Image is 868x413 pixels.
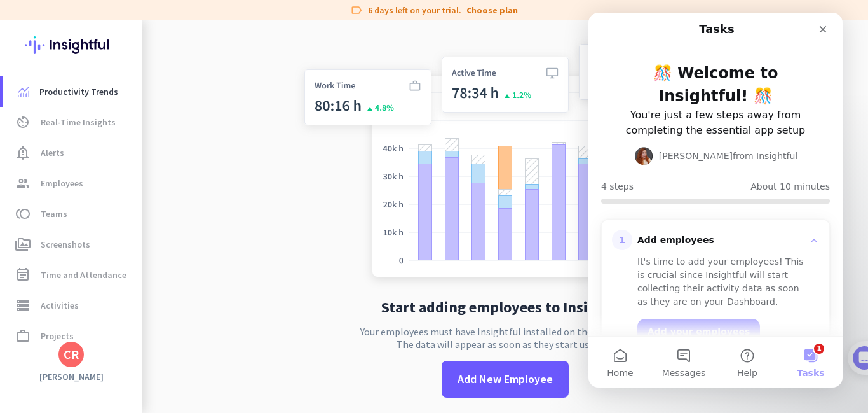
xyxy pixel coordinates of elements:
i: group [15,176,31,191]
p: Your employees must have Insightful installed on their computers. The data will appear as soon as... [360,325,650,351]
i: event_note [15,267,31,283]
iframe: Intercom live chat [588,13,843,388]
span: Real-Time Insights [41,115,116,130]
i: storage [15,298,31,313]
a: Choose plan [466,4,518,17]
div: CR [64,348,79,361]
i: label [350,4,363,17]
span: Teams [41,206,67,221]
span: Alerts [41,145,64,160]
img: Insightful logo [25,20,118,70]
span: Activities [41,298,79,313]
a: menu-itemProductivity Trends [3,76,142,107]
a: event_noteTime and Attendance [3,260,142,290]
span: Time and Attendance [41,267,126,283]
span: Employees [41,176,83,191]
img: no-search-results [295,36,715,290]
span: Add New Employee [458,371,553,388]
a: work_outlineProjects [3,321,142,351]
img: menu-item [18,86,29,97]
span: Screenshots [41,237,90,252]
i: work_outline [15,328,31,344]
a: av_timerReal-Time Insights [3,107,142,137]
span: Projects [41,328,74,344]
a: tollTeams [3,199,142,229]
i: notification_important [15,145,31,160]
button: Add New Employee [442,361,569,398]
a: storageActivities [3,290,142,321]
i: av_timer [15,115,31,130]
i: perm_media [15,237,31,252]
a: notification_importantAlerts [3,137,142,168]
h2: Start adding employees to Insightful [381,300,630,315]
span: Productivity Trends [39,84,118,99]
a: perm_mediaScreenshots [3,229,142,260]
a: groupEmployees [3,168,142,199]
i: toll [15,206,31,221]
